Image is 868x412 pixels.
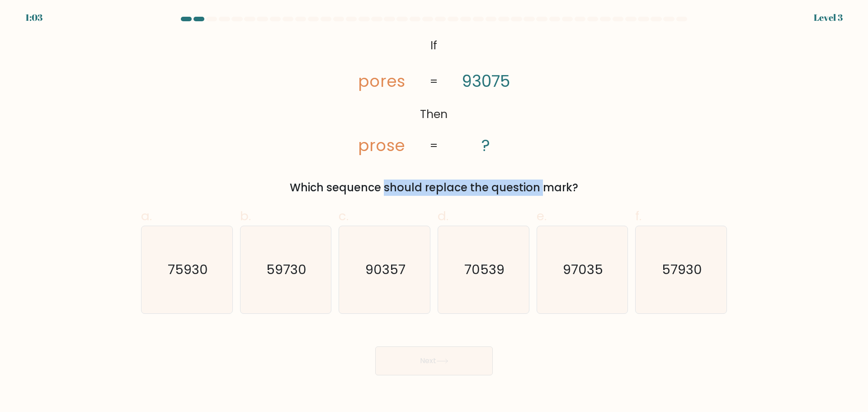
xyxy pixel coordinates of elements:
[266,260,307,279] text: 59730
[462,71,510,93] tspan: 93075
[537,207,547,225] span: e.
[431,38,438,53] tspan: If
[430,74,438,90] tspan: =
[420,107,448,123] tspan: Then
[430,138,438,154] tspan: =
[240,207,251,225] span: b.
[168,260,208,279] text: 75930
[146,180,722,196] div: Which sequence should replace the question mark?
[438,207,448,225] span: d.
[482,134,491,156] tspan: ?
[375,346,493,375] button: Next
[563,260,603,279] text: 97035
[662,260,702,279] text: 57930
[141,207,152,225] span: a.
[464,260,505,279] text: 70539
[359,71,406,93] tspan: pores
[25,11,42,24] div: 1:03
[814,11,843,24] div: Level 3
[334,34,534,158] svg: @import url('[URL][DOMAIN_NAME]);
[635,207,642,225] span: f.
[359,134,406,156] tspan: prose
[365,260,406,279] text: 90357
[339,207,349,225] span: c.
